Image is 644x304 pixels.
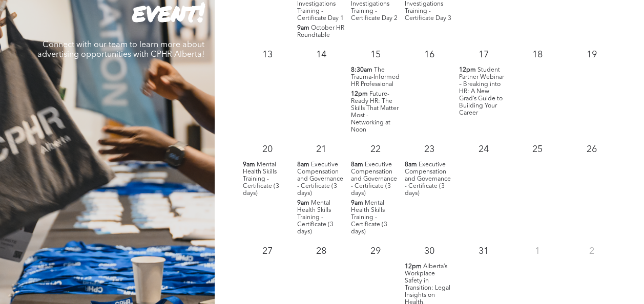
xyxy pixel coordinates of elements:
p: 2 [582,242,600,260]
p: 24 [474,140,492,159]
span: 12pm [405,263,422,270]
p: 1 [528,242,547,260]
span: 9am [351,200,363,207]
span: Executive Compensation and Governance - Certificate (3 days) [297,162,343,197]
span: 12pm [351,91,368,98]
p: 22 [366,140,385,159]
p: 30 [420,242,439,260]
p: 18 [528,46,547,64]
span: Executive Compensation and Governance - Certificate (3 days) [405,162,451,197]
p: 17 [474,46,492,64]
span: Executive Compensation and Governance - Certificate (3 days) [351,162,397,197]
p: 28 [312,242,330,260]
p: 15 [366,46,385,64]
p: 16 [420,46,439,64]
span: 8am [297,161,309,168]
p: 27 [258,242,277,260]
p: 23 [420,140,439,159]
span: 9am [297,25,309,32]
span: Student Partner Webinar – Breaking into HR: A New Grad’s Guide to Building Your Career [459,67,504,116]
span: Mental Health Skills Training - Certificate (3 days) [297,200,333,235]
span: 12pm [459,67,476,74]
span: 8am [351,161,363,168]
p: 26 [582,140,600,159]
span: The Trauma-Informed HR Professional [351,67,400,88]
p: 14 [312,46,330,64]
span: 8am [405,161,417,168]
p: 20 [258,140,277,159]
p: 13 [258,46,277,64]
span: 8:30am [351,67,372,74]
span: 9am [243,161,255,168]
p: 29 [366,242,385,260]
span: 9am [297,200,309,207]
span: Future-Ready HR: The Skills That Matter Most - Networking at Noon [351,91,399,133]
span: Connect with our team to learn more about advertising opportunities with CPHR Alberta! [37,41,204,59]
p: 21 [312,140,330,159]
p: 31 [474,242,492,260]
p: 19 [582,46,600,64]
span: Mental Health Skills Training - Certificate (3 days) [243,162,279,197]
p: 25 [528,140,547,159]
span: October HR Roundtable [297,25,344,38]
span: Mental Health Skills Training - Certificate (3 days) [351,200,387,235]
